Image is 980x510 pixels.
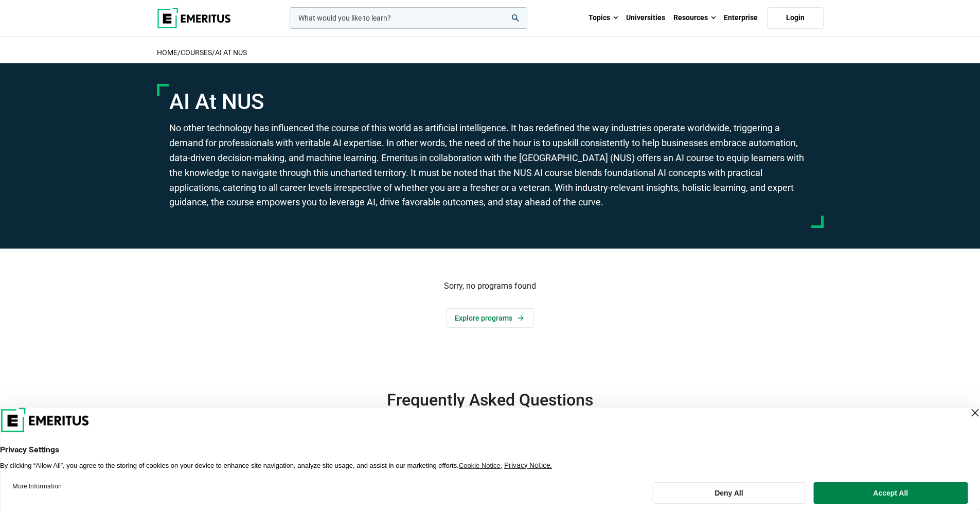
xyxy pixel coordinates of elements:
a: Explore programs [446,308,534,328]
h1: AI At NUS [169,89,811,115]
h2: Frequently Asked Questions [270,390,710,410]
input: woocommerce-product-search-field-0 [290,7,527,29]
a: home [157,48,177,57]
h2: / / [157,42,824,63]
a: Login [767,7,824,29]
p: Sorry, no programs found [157,279,824,293]
p: No other technology has influenced the course of this world as artificial intelligence. It has re... [169,121,811,210]
a: AI At NUS [215,48,247,57]
a: COURSES [181,48,212,57]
